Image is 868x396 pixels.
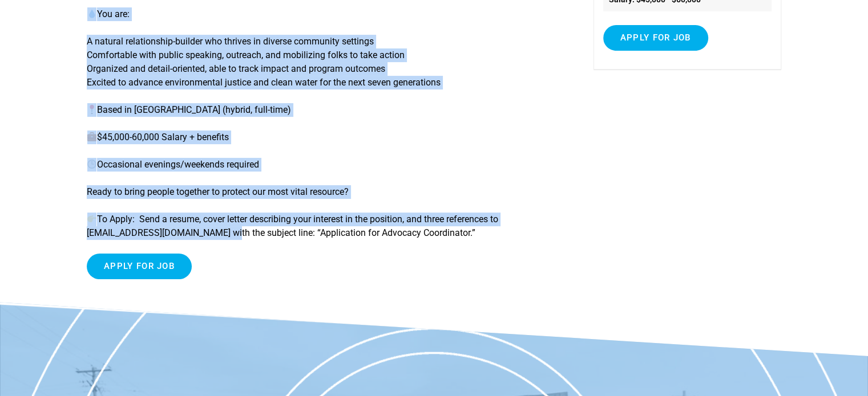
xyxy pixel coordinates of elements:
img: 🕒 [87,160,96,169]
img: 📍 [87,105,96,114]
img: 💧 [87,9,96,18]
p: Occasional evenings/weekends required [87,158,559,172]
img: 💼 [87,132,96,141]
p: Based in [GEOGRAPHIC_DATA] (hybrid, full-time) [87,103,559,117]
input: Apply for job [603,25,708,51]
img: 👉 [87,214,96,223]
p: Ready to bring people together to protect our most vital resource? [87,185,559,199]
p: $45,000-60,000 Salary + benefits [87,130,559,144]
input: Apply for job [87,254,192,279]
p: You are: [87,7,559,21]
p: To Apply: Send a resume, cover letter describing your interest in the position, and three referen... [87,213,559,240]
p: A natural relationship-builder who thrives in diverse community settings Comfortable with public ... [87,35,559,89]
